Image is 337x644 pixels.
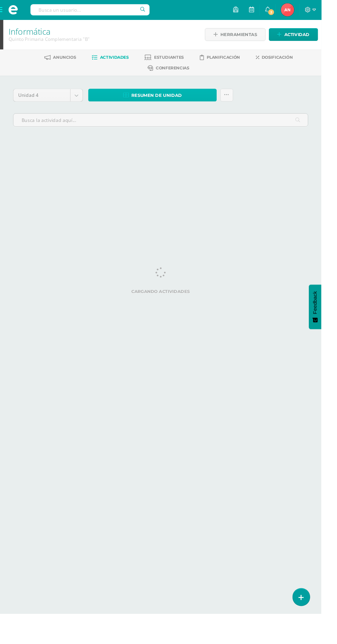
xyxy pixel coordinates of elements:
[298,30,325,43] span: Actividad
[324,298,337,345] button: Feedback - Mostrar encuesta
[56,57,80,63] span: Anuncios
[93,93,227,106] a: Resumen de unidad
[155,66,199,77] a: Conferencias
[231,30,270,43] span: Herramientas
[282,30,334,43] a: Actividad
[295,3,308,17] img: 4312b06de9a6913e9e55058f5c86071c.png
[14,119,323,133] input: Busca la actividad aquí...
[217,57,252,63] span: Planificación
[274,57,307,63] span: Dosificación
[14,303,323,308] label: Cargando actividades
[32,4,157,16] input: Busca un usuario...
[96,55,135,66] a: Actividades
[209,55,252,66] a: Planificación
[327,305,334,329] span: Feedback
[105,57,135,63] span: Actividades
[14,93,87,106] a: Unidad 4
[9,28,206,38] h1: Informática
[9,38,206,44] div: Quinto Primaria Complementaria 'B'
[215,30,279,43] a: Herramientas
[152,55,193,66] a: Estudiantes
[281,9,288,16] span: 2
[138,94,191,106] span: Resumen de unidad
[162,57,193,63] span: Estudiantes
[268,55,307,66] a: Dosificación
[46,55,80,66] a: Anuncios
[19,93,68,106] span: Unidad 4
[164,69,199,74] span: Conferencias
[9,27,53,39] a: Informática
